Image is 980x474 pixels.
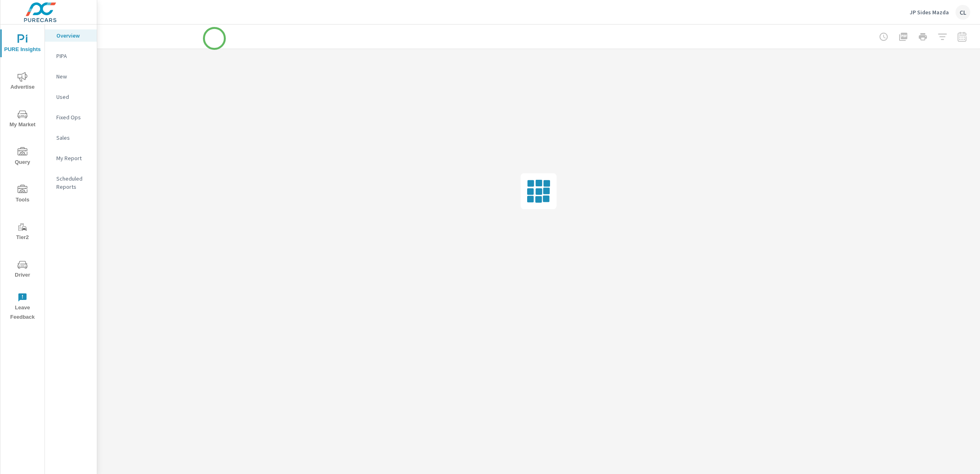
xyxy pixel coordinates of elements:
[3,34,42,54] span: PURE Insights
[45,172,97,193] div: Scheduled Reports
[56,174,90,191] p: Scheduled Reports
[45,111,97,123] div: Fixed Ops
[3,110,42,130] span: My Market
[3,260,42,280] span: Driver
[45,29,97,42] div: Overview
[45,152,97,164] div: My Report
[45,70,97,83] div: New
[910,9,949,16] p: JP Sides Mazda
[56,52,90,60] p: PIPA
[3,293,42,322] span: Leave Feedback
[45,91,97,103] div: Used
[3,147,42,167] span: Query
[56,154,90,162] p: My Report
[3,222,42,242] span: Tier2
[56,93,90,101] p: Used
[3,72,42,92] span: Advertise
[45,50,97,62] div: PIPA
[56,31,90,40] p: Overview
[45,132,97,144] div: Sales
[0,25,45,325] div: nav menu
[56,72,90,80] p: New
[3,185,42,205] span: Tools
[955,5,970,20] div: CL
[56,113,90,121] p: Fixed Ops
[56,134,90,142] p: Sales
